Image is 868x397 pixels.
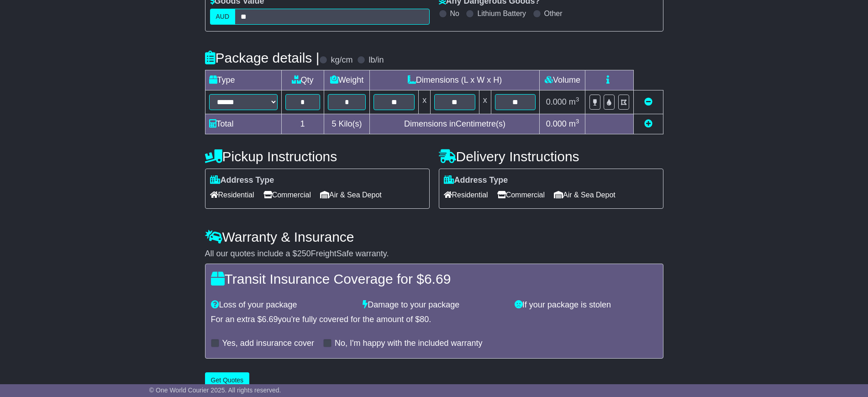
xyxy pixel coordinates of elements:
sup: 3 [576,118,579,125]
label: lb/in [368,55,384,65]
h4: Pickup Instructions [205,149,430,164]
h4: Transit Insurance Coverage for $ [211,271,658,286]
span: Commercial [497,188,545,202]
td: x [479,90,491,114]
div: If your package is stolen [510,300,662,310]
h4: Package details | [205,50,320,65]
td: Total [205,114,281,134]
div: All our quotes include a $ FreightSafe warranty. [205,249,663,259]
td: 1 [281,114,324,134]
h4: Delivery Instructions [439,149,663,164]
div: For an extra $ you're fully covered for the amount of $ . [211,315,658,325]
span: Residential [444,188,488,202]
span: 0.000 [546,97,567,106]
a: Remove this item [644,97,652,106]
td: Qty [281,70,324,90]
td: x [419,90,431,114]
button: Get Quotes [205,372,250,388]
td: Dimensions (L x W x H) [370,70,540,90]
span: m [569,97,579,106]
label: kg/cm [331,55,352,65]
td: Volume [540,70,585,90]
label: Lithium Battery [477,9,526,18]
span: Air & Sea Depot [320,188,382,202]
div: Loss of your package [206,300,358,310]
td: Kilo(s) [324,114,370,134]
span: 0.000 [546,119,567,128]
span: © One World Courier 2025. All rights reserved. [149,386,281,394]
td: Dimensions in Centimetre(s) [370,114,540,134]
span: m [569,119,579,128]
sup: 3 [576,96,579,103]
h4: Warranty & Insurance [205,229,663,244]
div: Damage to your package [358,300,510,310]
label: Other [544,9,563,18]
span: Residential [210,188,254,202]
span: 6.69 [262,315,278,324]
label: Address Type [444,175,508,185]
span: 6.69 [424,271,451,286]
span: Air & Sea Depot [554,188,615,202]
td: Weight [324,70,370,90]
label: Address Type [210,175,274,185]
a: Add new item [644,119,652,128]
label: AUD [210,9,236,25]
label: Yes, add insurance cover [222,339,314,349]
label: No [450,9,459,18]
span: 5 [331,119,336,128]
td: Type [205,70,281,90]
label: No, I'm happy with the included warranty [335,339,483,349]
span: 80 [420,315,429,324]
span: Commercial [263,188,311,202]
span: 250 [297,249,311,258]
